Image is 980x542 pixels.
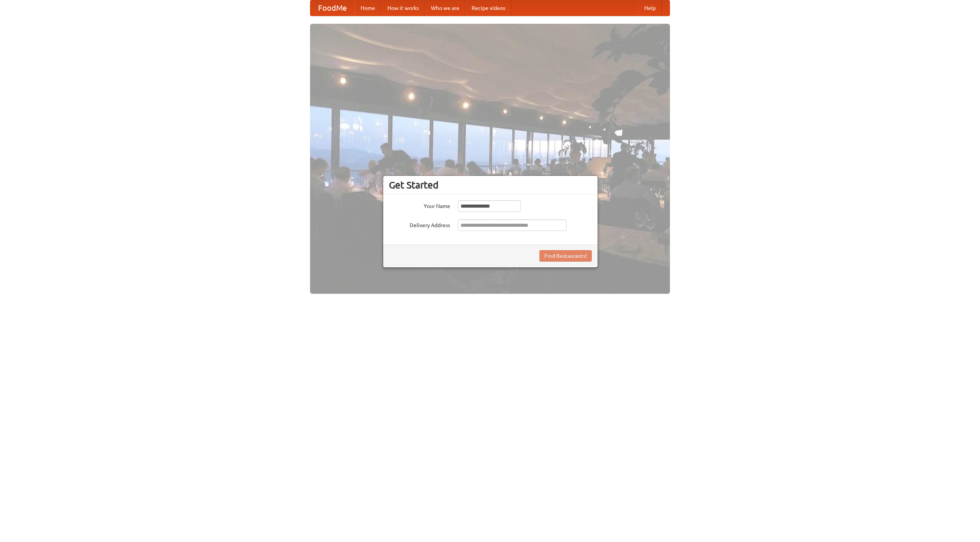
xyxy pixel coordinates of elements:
a: How it works [381,0,425,16]
a: Home [354,0,381,16]
a: Who we are [425,0,465,16]
a: FoodMe [310,0,354,16]
label: Your Name [389,200,450,210]
h3: Get Started [389,179,592,191]
a: Help [638,0,662,16]
a: Recipe videos [465,0,511,16]
button: Find Restaurants! [539,250,592,262]
label: Delivery Address [389,219,450,229]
